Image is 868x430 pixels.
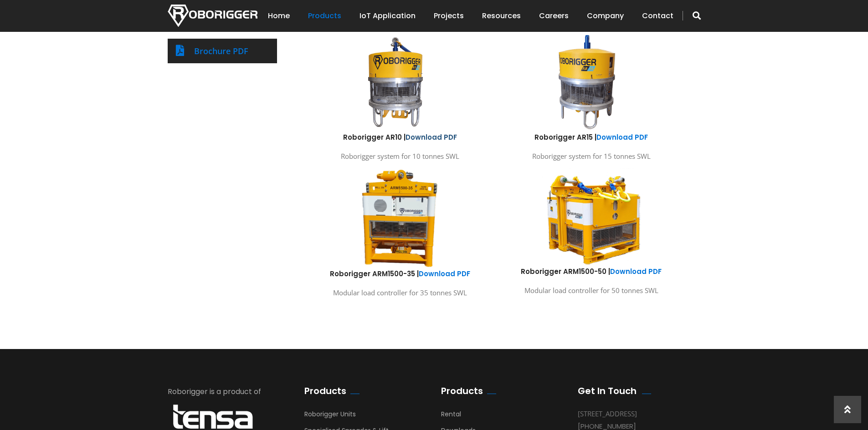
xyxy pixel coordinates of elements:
[503,132,680,142] h6: Roborigger AR15 |
[578,385,637,396] h2: Get In Touch
[503,267,680,276] h6: Roborigger ARM1500-50 |
[406,132,457,142] a: Download PDF
[587,2,624,30] a: Company
[304,385,346,396] h2: Products
[311,150,489,162] p: Roborigger system for 10 tonnes SWL
[268,2,290,30] a: Home
[610,267,662,276] a: Download PDF
[194,46,248,56] a: Brochure PDF
[503,150,680,162] p: Roborigger system for 15 tonnes SWL
[311,132,489,142] h6: Roborigger AR10 |
[642,2,673,30] a: Contact
[168,5,257,27] img: Nortech
[311,269,489,278] h6: Roborigger ARM1500-35 |
[308,2,341,30] a: Products
[441,410,461,423] a: Rental
[539,2,569,30] a: Careers
[434,2,464,30] a: Projects
[578,408,687,420] div: [STREET_ADDRESS]
[503,284,680,297] p: Modular load controller for 50 tonnes SWL
[596,132,648,142] a: Download PDF
[482,2,521,30] a: Resources
[304,410,356,423] a: Roborigger Units
[311,287,489,299] p: Modular load controller for 35 tonnes SWL
[360,2,416,30] a: IoT Application
[419,269,470,278] a: Download PDF
[441,385,483,396] h2: Products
